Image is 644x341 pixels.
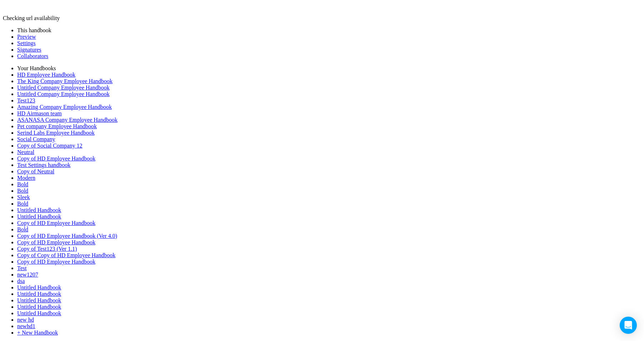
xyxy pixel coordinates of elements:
[17,239,96,245] a: Copy of HD Employee Handbook
[17,207,61,213] a: Untitled Handbook
[17,265,26,271] a: Test
[17,201,28,207] a: Bold
[17,188,28,194] a: Bold
[17,130,94,136] a: Serind Labs Employee Handbook
[17,310,61,316] a: Untitled Handbook
[17,226,28,232] a: Bold
[17,297,61,303] a: Untitled Handbook
[17,123,97,129] a: Pet company Employee Handbook
[17,330,58,336] a: + New Handbook
[17,149,34,155] a: Neutral
[17,85,109,91] a: Untitled Company Employee Handbook
[17,91,109,97] a: Untitled Company Employee Handbook
[17,278,25,284] a: dsa
[17,117,117,123] a: ASANASA Company Employee Handbook
[620,317,637,334] div: Open Intercom Messenger
[17,213,61,220] a: Untitled Handbook
[17,220,96,226] a: Copy of HD Employee Handbook
[17,47,42,53] a: Signatures
[17,323,35,329] a: newhd1
[17,97,35,104] a: Test123
[17,233,117,239] a: Copy of HD Employee Handbook (Ver 4.0)
[17,72,75,78] a: HD Employee Handbook
[17,53,48,59] a: Collaborators
[17,252,116,258] a: Copy of Copy of HD Employee Handbook
[17,27,641,34] li: This handbook
[3,15,60,21] span: Checking url availability
[17,194,30,200] a: Sleek
[17,317,34,323] a: new hd
[17,259,96,265] a: Copy of HD Employee Handbook
[17,155,96,162] a: Copy of HD Employee Handbook
[17,284,61,290] a: Untitled Handbook
[17,304,61,310] a: Untitled Handbook
[17,110,62,116] a: HD Airmason team
[17,181,28,187] a: Bold
[17,291,61,297] a: Untitled Handbook
[17,272,38,278] a: new1207
[17,34,36,40] a: Preview
[17,246,77,252] a: Copy of Test123 (Ver 1.1)
[17,65,641,72] li: Your Handbooks
[17,162,70,168] a: Test Settings handbook
[17,104,112,110] a: Amazing Company Employee Handbook
[17,143,82,149] a: Copy of Social Company 12
[17,168,54,174] a: Copy of Neutral
[17,136,55,142] a: Social Company
[17,78,113,84] a: The King Company Employee Handbook
[17,175,35,181] a: Modern
[17,40,36,46] a: Settings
